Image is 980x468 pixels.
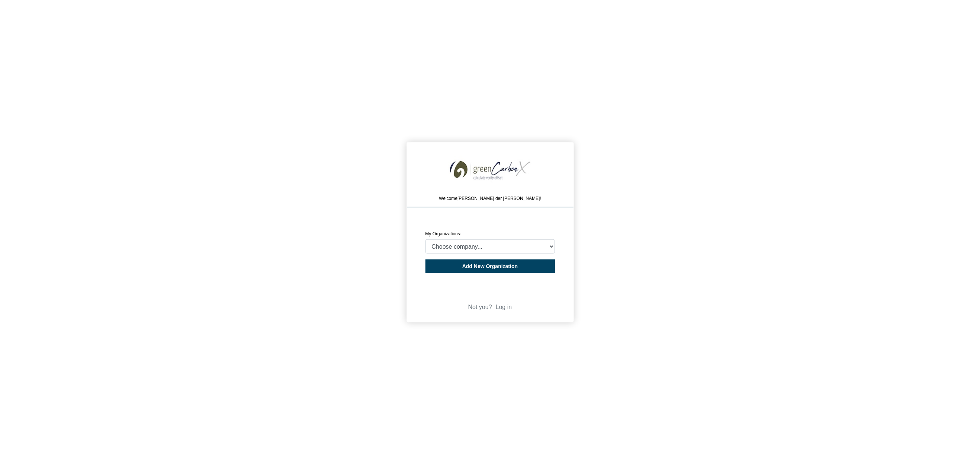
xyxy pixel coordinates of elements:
[468,304,492,310] span: Not you?
[425,219,555,225] p: CREATE ORGANIZATION
[443,150,538,188] img: GreenCarbonX07-07-202510_19_57_194.jpg
[457,195,541,201] span: [PERSON_NAME] der [PERSON_NAME]!
[462,263,518,269] span: Add New Organization
[496,304,512,310] a: Log in
[425,231,462,236] label: My Organizations:
[439,195,457,201] span: Welcome
[425,260,555,273] button: Add New Organization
